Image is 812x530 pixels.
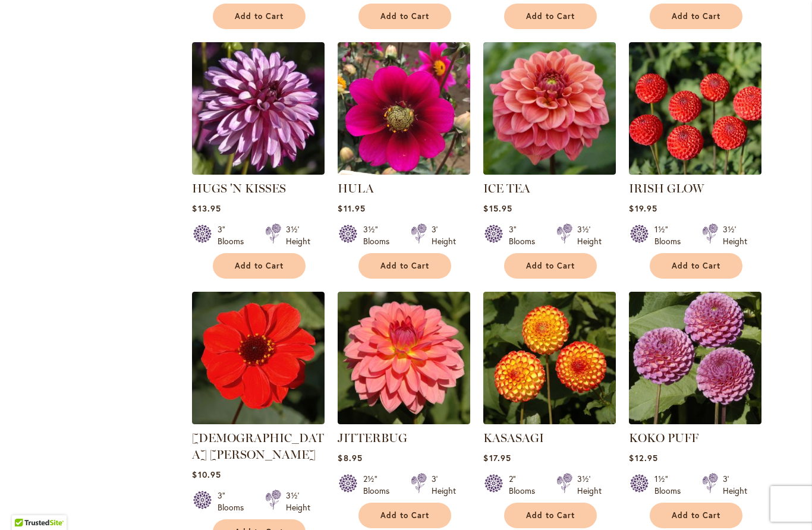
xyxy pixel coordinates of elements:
span: Add to Cart [672,261,720,271]
span: Add to Cart [672,11,720,21]
button: Add to Cart [358,4,451,29]
div: 1½" Blooms [654,473,688,497]
span: $10.95 [192,469,221,480]
div: 2" Blooms [509,473,542,497]
img: HULA [338,42,470,175]
img: HUGS 'N KISSES [192,42,325,175]
span: Add to Cart [526,11,575,21]
span: $8.95 [338,452,362,463]
div: 3½' Height [286,223,310,247]
button: Add to Cart [504,4,597,29]
span: Add to Cart [380,261,429,271]
div: 3½' Height [286,490,310,513]
a: ICE TEA [483,181,530,195]
span: Add to Cart [235,11,284,21]
button: Add to Cart [358,503,451,528]
button: Add to Cart [650,503,742,528]
span: $11.95 [338,203,365,214]
a: KOKO PUFF [629,431,698,445]
button: Add to Cart [504,253,597,279]
a: HUGS 'N KISSES [192,166,325,177]
div: 3" Blooms [218,223,251,247]
a: HULA [338,181,374,195]
img: KASASAGI [483,292,616,424]
a: HUGS 'N KISSES [192,181,286,195]
a: IRISH GLOW [629,166,761,177]
a: IRISH GLOW [629,181,704,195]
a: ICE TEA [483,166,616,177]
div: 3½' Height [723,223,747,247]
a: JITTERBUG [338,415,470,427]
div: 3" Blooms [509,223,542,247]
a: JITTERBUG [338,431,407,445]
img: JAPANESE BISHOP [192,292,325,424]
span: $13.95 [192,203,221,214]
button: Add to Cart [213,4,306,29]
span: Add to Cart [380,510,429,520]
span: Add to Cart [526,510,575,520]
div: 3½" Blooms [363,223,396,247]
img: JITTERBUG [338,292,470,424]
img: ICE TEA [483,42,616,175]
div: 2½" Blooms [363,473,396,497]
span: Add to Cart [235,261,284,271]
div: 3" Blooms [218,490,251,513]
span: Add to Cart [672,510,720,520]
span: $17.95 [483,452,511,463]
a: HULA [338,166,470,177]
div: 1½" Blooms [654,223,688,247]
button: Add to Cart [504,503,597,528]
img: KOKO PUFF [629,292,761,424]
span: Add to Cart [526,261,575,271]
a: KOKO PUFF [629,415,761,427]
div: 3½' Height [577,223,602,247]
iframe: Launch Accessibility Center [9,488,42,521]
span: $12.95 [629,452,657,463]
button: Add to Cart [650,253,742,279]
a: JAPANESE BISHOP [192,415,325,427]
img: IRISH GLOW [629,42,761,175]
span: $15.95 [483,203,512,214]
button: Add to Cart [650,4,742,29]
button: Add to Cart [213,253,306,279]
a: KASASAGI [483,415,616,427]
div: 3½' Height [577,473,602,497]
a: KASASAGI [483,431,544,445]
a: [DEMOGRAPHIC_DATA] [PERSON_NAME] [192,431,324,462]
div: 3' Height [432,473,456,497]
span: $19.95 [629,203,657,214]
button: Add to Cart [358,253,451,279]
div: 3' Height [432,223,456,247]
div: 3' Height [723,473,747,497]
span: Add to Cart [380,11,429,21]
